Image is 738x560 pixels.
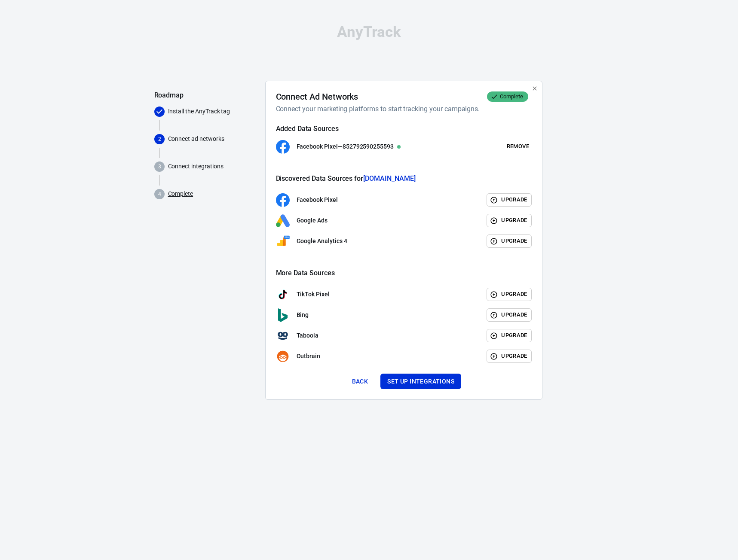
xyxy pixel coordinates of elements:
button: Upgrade [487,329,532,342]
p: Connect ad networks [168,134,258,143]
h6: Connect your marketing platforms to start tracking your campaigns. [276,103,528,114]
h5: More Data Sources [276,269,532,277]
p: Google Ads [297,216,328,225]
text: 4 [158,191,161,197]
p: TikTok Pixel [297,290,330,299]
p: Google Analytics 4 [297,237,347,246]
button: Upgrade [487,350,532,363]
button: Upgrade [487,308,532,322]
button: Upgrade [487,214,532,227]
button: Upgrade [487,234,532,248]
h5: Added Data Sources [276,125,532,133]
p: Taboola [297,331,319,340]
a: Install the AnyTrack tag [168,107,230,116]
button: Back [346,374,374,390]
p: Outbrain [297,352,321,361]
text: 3 [158,164,161,170]
p: Facebook Pixel — 852792590255593 [297,142,394,151]
button: Upgrade [487,193,532,207]
h4: Connect Ad Networks [276,91,358,102]
span: [DOMAIN_NAME] [363,174,415,183]
a: Complete [168,189,193,198]
p: Bing [297,310,309,320]
button: Upgrade [487,288,532,301]
span: Complete [496,92,527,101]
button: Set up integrations [380,374,461,390]
div: AnyTrack [154,24,584,40]
text: 2 [158,136,161,142]
h5: Discovered Data Sources for [276,174,532,183]
a: Connect integrations [168,162,224,171]
h5: Roadmap [154,91,258,100]
button: Remove [504,140,532,153]
p: Facebook Pixel [297,195,338,204]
